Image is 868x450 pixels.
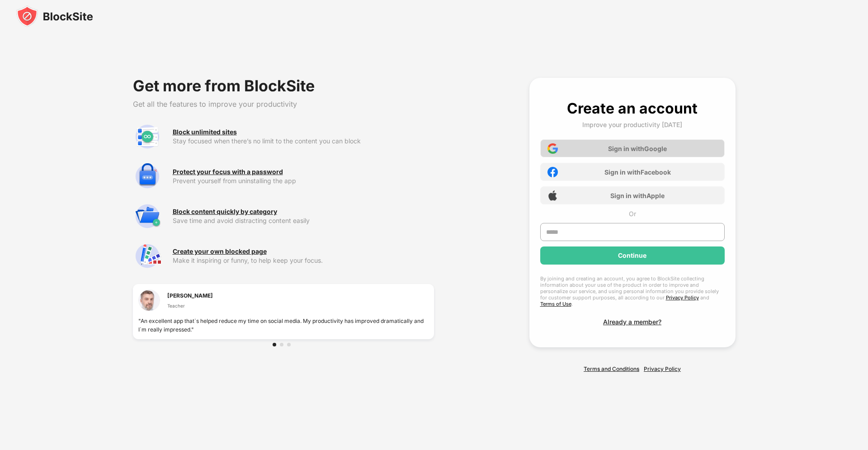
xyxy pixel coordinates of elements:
[666,294,699,301] a: Privacy Policy
[133,122,162,151] img: premium-unlimited-blocklist.svg
[167,291,213,300] div: [PERSON_NAME]
[173,128,237,136] div: Block unlimited sites
[644,365,681,372] a: Privacy Policy
[582,121,682,128] div: Improve your productivity [DATE]
[629,210,636,218] div: Or
[547,167,558,177] img: facebook-icon.png
[138,317,429,334] div: "An excellent app that`s helped reduce my time on social media. My productivity has improved dram...
[173,137,434,145] div: Stay focused when there’s no limit to the content you can block
[584,365,639,372] a: Terms and Conditions
[133,202,162,231] img: premium-category.svg
[133,162,162,191] img: premium-password-protection.svg
[610,192,665,199] div: Sign in with Apple
[547,143,558,154] img: google-icon.png
[173,208,277,215] div: Block content quickly by category
[173,168,283,175] div: Protect your focus with a password
[173,217,434,224] div: Save time and avoid distracting content easily
[540,301,571,307] a: Terms of Use
[138,289,160,311] img: testimonial-1.jpg
[608,145,667,152] div: Sign in with Google
[133,78,434,94] div: Get more from BlockSite
[618,252,646,259] div: Continue
[604,168,671,176] div: Sign in with Facebook
[173,257,434,264] div: Make it inspiring or funny, to help keep your focus.
[133,99,434,109] div: Get all the features to improve your productivity
[547,190,558,201] img: apple-icon.png
[167,302,213,309] div: Teacher
[173,177,434,185] div: Prevent yourself from uninstalling the app
[603,318,661,326] div: Already a member?
[567,99,698,117] div: Create an account
[133,242,162,270] img: premium-customize-block-page.svg
[173,248,267,255] div: Create your own blocked page
[540,275,725,307] div: By joining and creating an account, you agree to BlockSite collecting information about your use ...
[16,5,93,27] img: blocksite-icon-black.svg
